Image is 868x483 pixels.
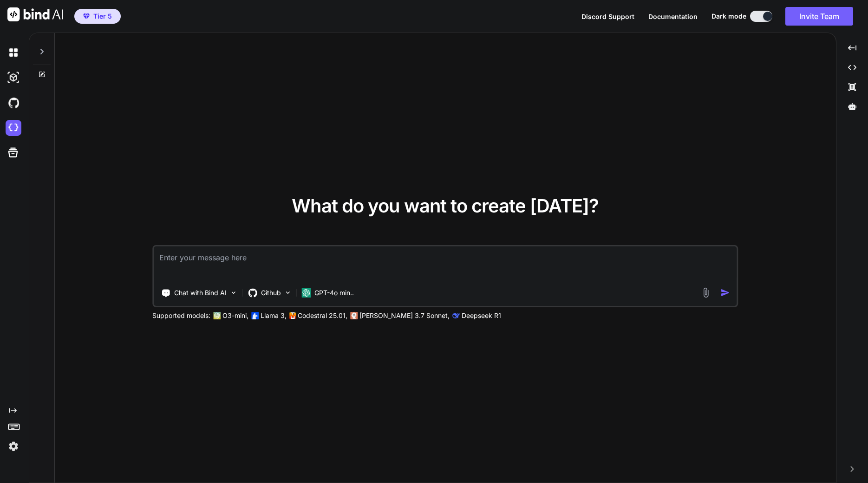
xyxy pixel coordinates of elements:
[721,288,731,298] img: icon
[6,70,21,86] img: darkAi-studio
[301,288,311,298] img: GPT-4o mini
[452,312,460,319] img: claude
[261,288,281,298] p: Github
[229,289,237,297] img: Pick Tools
[74,9,121,24] button: premiumTier 5
[213,312,221,319] img: GPT-4
[6,438,21,454] img: settings
[6,120,21,136] img: cloudideIcon
[648,13,698,20] span: Documentation
[83,13,90,19] img: premium
[261,311,287,320] p: Llama 3,
[251,312,259,319] img: Llama2
[174,288,227,298] p: Chat with Bind AI
[359,311,450,320] p: [PERSON_NAME] 3.7 Sonnet,
[648,12,698,21] button: Documentation
[701,287,711,298] img: attachment
[350,312,358,319] img: claude
[93,12,112,21] span: Tier 5
[298,311,347,320] p: Codestral 25.01,
[284,289,292,297] img: Pick Models
[581,13,634,20] span: Discord Support
[581,12,634,21] button: Discord Support
[711,12,746,21] span: Dark mode
[7,7,63,21] img: Bind AI
[292,194,599,217] span: What do you want to create [DATE]?
[6,45,21,60] img: darkChat
[462,311,501,320] p: Deepseek R1
[785,7,853,26] button: Invite Team
[222,311,248,320] p: O3-mini,
[6,95,21,111] img: githubDark
[289,312,296,319] img: Mistral-AI
[152,311,210,320] p: Supported models:
[314,288,354,298] p: GPT-4o min..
